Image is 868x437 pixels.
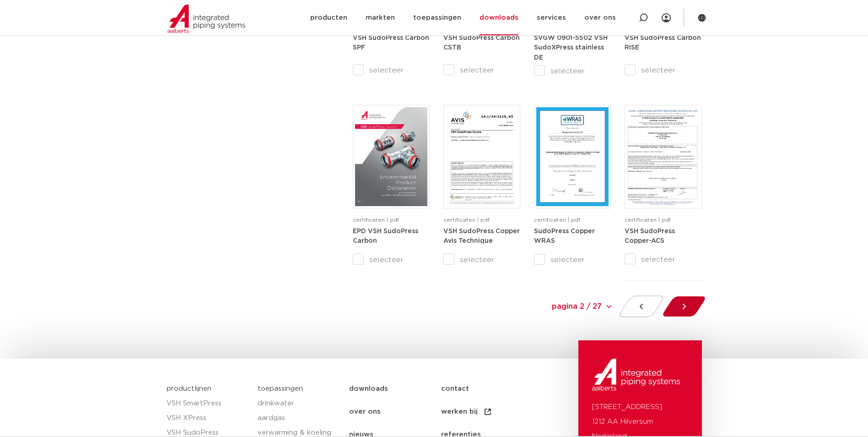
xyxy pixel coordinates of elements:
a: contact [441,377,533,400]
strong: VSH SudoPress Copper-ACS [625,228,675,245]
strong: SudoPress Copper WRAS [534,228,595,245]
label: selecteer [625,65,701,76]
a: productlijnen [167,385,211,392]
a: SVGW 0901-5502 VSH SudoXPress stainless DE [534,34,608,61]
a: VSH SudoPress Copper Avis Technique [443,228,520,245]
label: selecteer [534,66,611,76]
a: SudoPress Copper WRAS [534,228,595,245]
img: SudoPress_Copper_WRAS-1-pdf.jpg [536,107,609,206]
a: downloads [349,377,441,400]
label: selecteer [443,254,520,265]
a: werken bij [441,400,533,423]
a: toepassingen [258,385,303,392]
label: selecteer [443,65,520,76]
a: EPD VSH SudoPress Carbon [353,228,418,245]
a: VSH SudoPress Copper-ACS [625,228,675,245]
span: certificaten | pdf [534,217,580,223]
a: over ons [349,400,441,423]
label: selecteer [353,65,430,76]
img: EPD-VSH-SudoPress-Carbon-1-pdf.jpg [355,107,427,206]
a: drinkwater [258,396,340,411]
label: selecteer [625,254,701,265]
span: certificaten | pdf [625,217,671,223]
a: aardgas [258,411,340,426]
strong: SVGW 0901-5502 VSH SudoXPress stainless DE [534,35,608,61]
span: certificaten | pdf [353,217,399,223]
strong: EPD VSH SudoPress Carbon [353,228,418,245]
strong: VSH SudoPress Copper Avis Technique [443,228,520,245]
label: selecteer [534,254,611,265]
span: certificaten | pdf [443,217,490,223]
a: VSH SmartPress [167,396,249,411]
img: VSH_SudoPress_Copper-Avis_Technique_14-1_15-2115-1-pdf.jpg [446,107,518,206]
label: selecteer [353,254,430,265]
a: VSH XPress [167,411,249,426]
img: VSH_SudoPress_Copper-ACS-1-pdf.jpg [627,107,699,206]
